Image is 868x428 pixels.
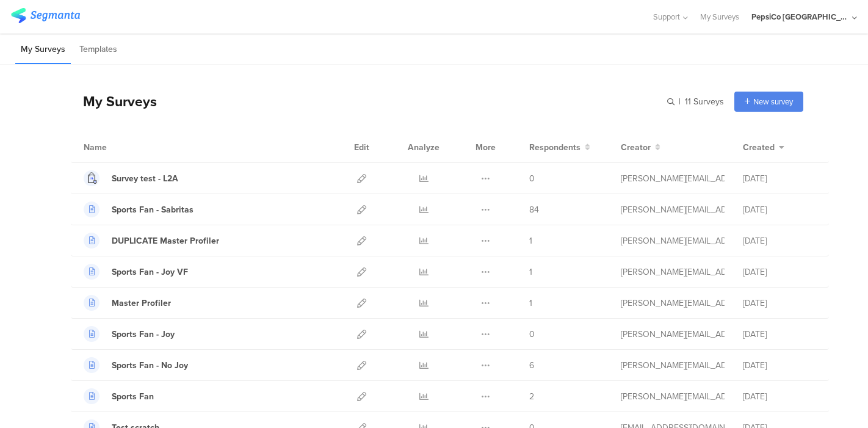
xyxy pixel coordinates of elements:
[84,388,154,404] a: Sports Fan
[529,328,535,341] span: 0
[743,297,816,310] div: [DATE]
[653,11,680,23] span: Support
[529,266,532,278] span: 1
[112,328,175,341] div: Sports Fan - Joy
[84,141,157,154] div: Name
[529,359,534,372] span: 6
[621,266,725,278] div: ana.munoz@pepsico.com
[685,95,724,108] span: 11 Surveys
[112,172,178,185] div: Survey test - L2A
[743,359,816,372] div: [DATE]
[11,8,80,23] img: segmanta logo
[621,234,725,247] div: ana.munoz@pepsico.com
[112,234,219,247] div: DUPLICATE Master Profiler
[529,203,539,216] span: 84
[743,234,816,247] div: [DATE]
[621,141,651,154] span: Creator
[529,234,532,247] span: 1
[621,359,725,372] div: ana.munoz@pepsico.com
[743,266,816,278] div: [DATE]
[621,328,725,341] div: ana.munoz@pepsico.com
[621,203,725,216] div: ana.munoz@pepsico.com
[84,326,175,342] a: Sports Fan - Joy
[743,390,816,403] div: [DATE]
[71,91,157,112] div: My Surveys
[621,390,725,403] div: ana.munoz@pepsico.com
[743,172,816,185] div: [DATE]
[529,297,532,310] span: 1
[74,35,123,64] li: Templates
[112,297,171,310] div: Master Profiler
[405,132,442,162] div: Analyze
[84,170,178,186] a: Survey test - L2A
[753,96,793,107] span: New survey
[529,141,590,154] button: Respondents
[472,132,499,162] div: More
[529,172,535,185] span: 0
[743,141,775,154] span: Created
[112,266,188,278] div: Sports Fan - Joy VF
[15,35,71,64] li: My Surveys
[529,390,534,403] span: 2
[112,390,154,403] div: Sports Fan
[112,203,193,216] div: Sports Fan - Sabritas
[84,201,193,217] a: Sports Fan - Sabritas
[751,11,849,23] div: PepsiCo [GEOGRAPHIC_DATA]
[529,141,580,154] span: Respondents
[84,233,219,248] a: DUPLICATE Master Profiler
[84,264,188,280] a: Sports Fan - Joy VF
[743,203,816,216] div: [DATE]
[743,141,784,154] button: Created
[84,295,171,311] a: Master Profiler
[677,95,682,108] span: |
[349,132,375,162] div: Edit
[621,172,725,185] div: vidal.santiesteban.contractor@pepsico.com
[112,359,188,372] div: Sports Fan - No Joy
[743,328,816,341] div: [DATE]
[621,297,725,310] div: ana.munoz@pepsico.com
[621,141,660,154] button: Creator
[84,357,188,373] a: Sports Fan - No Joy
